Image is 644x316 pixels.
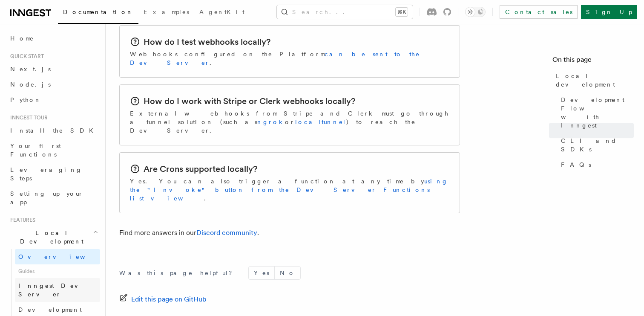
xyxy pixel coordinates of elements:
[7,186,100,210] a: Setting up your app
[10,127,98,134] span: Install the SDK
[7,162,100,186] a: Leveraging Steps
[10,81,51,88] span: Node.js
[199,9,244,15] span: AgentKit
[144,9,189,15] span: Examples
[581,5,637,19] a: Sign Up
[277,5,413,19] button: Search...⌘K
[561,160,591,169] span: FAQs
[10,142,61,158] span: Your first Functions
[144,36,270,48] h2: How do I test webhooks locally?
[119,293,207,305] a: Edit this page on GitHub
[10,34,34,43] span: Home
[7,92,100,107] a: Python
[7,123,100,138] a: Install the SDK
[561,96,634,130] span: Development Flow with Inngest
[15,249,100,264] a: Overview
[18,253,106,260] span: Overview
[144,95,355,107] h2: How do I work with Stripe or Clerk webhooks locally?
[558,157,634,172] a: FAQs
[552,68,634,92] a: Local development
[10,96,41,103] span: Python
[7,114,48,121] span: Inngest tour
[194,3,250,23] a: AgentKit
[7,61,100,77] a: Next.js
[130,178,448,202] a: using the "Invoke" button from the Dev Server Functions list view
[275,267,300,279] button: No
[257,119,285,125] a: ngrok
[249,267,274,279] button: Yes
[131,293,207,305] span: Edit this page on GitHub
[144,163,257,175] h2: Are Crons supported locally?
[130,177,449,203] p: Yes. You can also trigger a function at any time by .
[7,138,100,162] a: Your first Functions
[295,119,346,125] a: localtunnel
[138,3,194,23] a: Examples
[7,31,100,46] a: Home
[556,72,634,89] span: Local development
[552,55,634,68] h4: On this page
[15,264,100,278] span: Guides
[558,92,634,133] a: Development Flow with Inngest
[196,229,257,237] a: Discord community
[558,133,634,157] a: CLI and SDKs
[130,109,449,135] p: External webhooks from Stripe and Clerk must go through a tunnel solution (such as or ) to reach ...
[18,282,91,298] span: Inngest Dev Server
[130,50,449,67] p: Webhooks configured on the Platform .
[119,227,460,239] p: Find more answers in our .
[396,8,408,16] kbd: ⌘K
[7,77,100,92] a: Node.js
[119,269,238,277] p: Was this page helpful?
[10,166,82,182] span: Leveraging Steps
[7,225,100,249] button: Local Development
[500,5,578,19] a: Contact sales
[15,278,100,302] a: Inngest Dev Server
[130,51,420,66] a: can be sent to the Dev Server
[58,3,138,24] a: Documentation
[561,136,634,154] span: CLI and SDKs
[10,190,83,206] span: Setting up your app
[7,217,35,223] span: Features
[7,53,44,60] span: Quick start
[10,66,51,72] span: Next.js
[63,9,133,15] span: Documentation
[7,229,93,246] span: Local Development
[465,7,486,17] button: Toggle dark mode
